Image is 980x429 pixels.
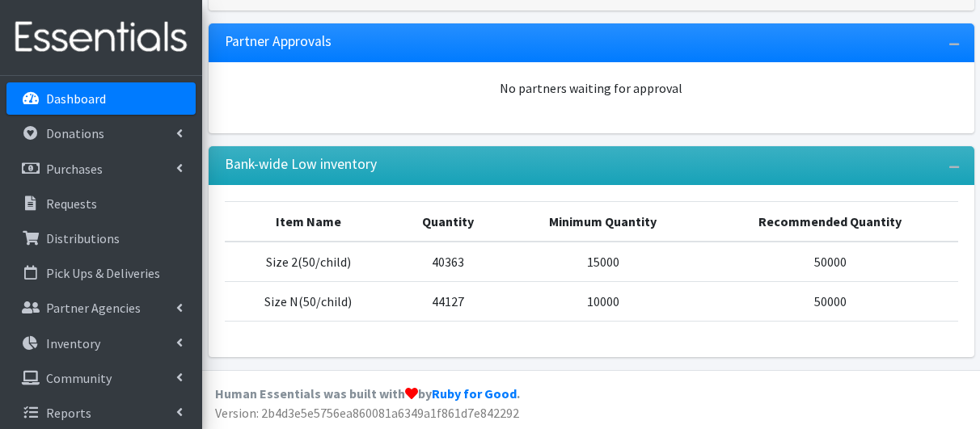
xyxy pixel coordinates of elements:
a: Dashboard [6,82,196,115]
span: Version: 2b4d3e5e5756ea860081a6349a1f861d7e842292 [215,405,519,421]
a: Distributions [6,222,196,254]
img: HumanEssentials [6,11,196,65]
a: Community [6,362,196,394]
p: Purchases [46,161,103,177]
p: Inventory [46,335,100,351]
th: Item Name [225,202,392,242]
p: Dashboard [46,90,106,107]
a: Ruby for Good [432,385,517,402]
td: 50000 [703,282,957,322]
p: Distributions [46,230,120,246]
th: Recommended Quantity [703,202,957,242]
a: Purchases [6,153,196,185]
td: 40363 [392,242,504,282]
a: Requests [6,187,196,220]
a: Partner Agencies [6,292,196,324]
th: Quantity [392,202,504,242]
td: Size N(50/child) [225,282,392,322]
a: Reports [6,397,196,429]
td: 44127 [392,282,504,322]
div: No partners waiting for approval [225,78,958,98]
td: 10000 [504,282,703,322]
p: Donations [46,125,104,141]
h3: Partner Approvals [225,33,332,50]
h3: Bank-wide Low inventory [225,156,377,173]
p: Requests [46,196,97,212]
th: Minimum Quantity [504,202,703,242]
p: Reports [46,405,91,421]
a: Donations [6,117,196,149]
td: 50000 [703,242,957,282]
a: Pick Ups & Deliveries [6,257,196,289]
td: Size 2(50/child) [225,242,392,282]
td: 15000 [504,242,703,282]
p: Pick Ups & Deliveries [46,265,160,281]
p: Partner Agencies [46,300,141,316]
a: Inventory [6,327,196,360]
strong: Human Essentials was built with by . [215,385,520,402]
p: Community [46,370,112,386]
